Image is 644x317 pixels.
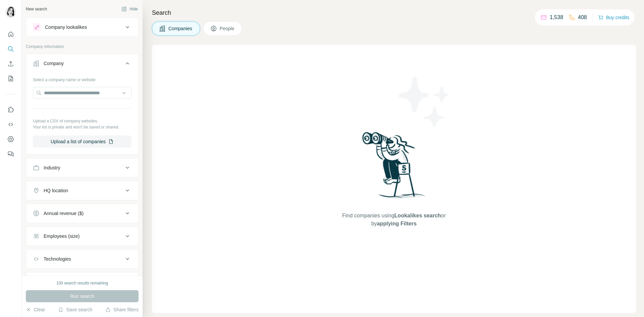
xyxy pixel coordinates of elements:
button: Dashboard [5,133,16,145]
button: HQ location [26,182,138,199]
button: Upload a list of companies [33,136,131,148]
button: Annual revenue ($) [26,205,138,221]
p: Your list is private and won't be saved or shared. [33,124,131,130]
button: Company [26,55,138,74]
div: Annual revenue ($) [44,210,84,217]
div: 100 search results remaining [56,280,108,286]
p: Upload a CSV of company websites. [33,118,131,124]
button: Feedback [5,148,16,160]
button: Search [5,43,16,55]
button: Employees (size) [26,228,138,244]
h4: Search [152,8,636,17]
button: Share filters [105,306,139,313]
img: Surfe Illustration - Stars [394,72,454,132]
button: Quick start [5,28,16,40]
div: Company [44,60,64,67]
span: Find companies using or by [340,212,447,228]
div: Select a company name or website [33,74,131,83]
button: Hide [117,4,143,14]
div: Technologies [44,256,71,262]
div: Industry [44,164,60,171]
span: People [220,25,235,32]
button: Save search [58,306,92,313]
div: HQ location [44,187,68,194]
span: Companies [168,25,193,32]
button: Enrich CSV [5,58,16,70]
button: Industry [26,160,138,176]
button: Company lookalikes [26,19,138,35]
span: Lookalikes search [394,213,441,218]
div: Employees (size) [44,233,79,240]
button: Technologies [26,251,138,267]
p: 1,538 [550,13,563,21]
button: Use Surfe API [5,118,16,130]
p: Company information [26,44,139,50]
button: Buy credits [598,13,629,22]
div: Company lookalikes [45,24,87,31]
img: Avatar [5,7,16,17]
img: Surfe Illustration - Woman searching with binoculars [359,130,429,205]
button: Keywords [26,274,138,290]
button: My lists [5,72,16,85]
div: New search [26,6,47,12]
p: 408 [578,13,587,21]
span: applying Filters [377,221,417,226]
button: Use Surfe on LinkedIn [5,104,16,116]
button: Clear [26,306,45,313]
